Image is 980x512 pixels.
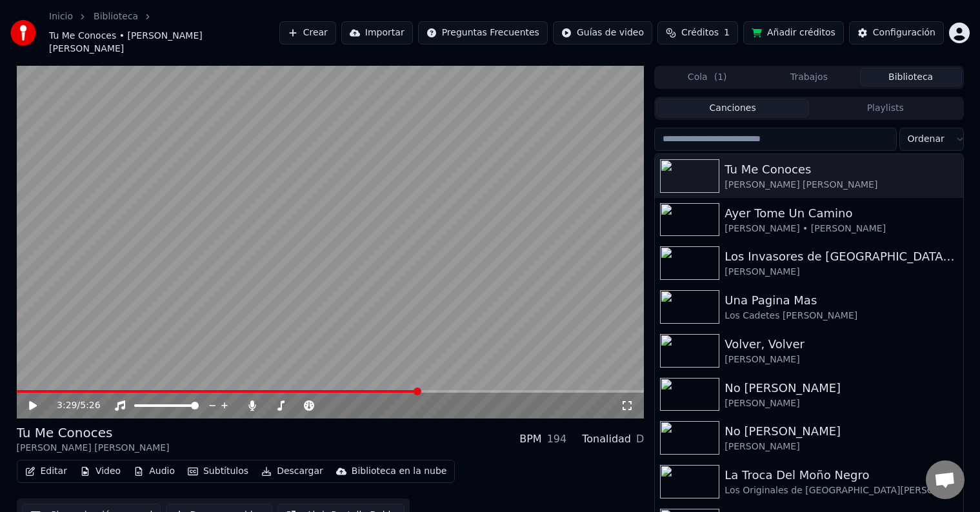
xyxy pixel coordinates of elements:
div: [PERSON_NAME] [725,440,957,453]
nav: breadcrumb [49,10,279,55]
div: [PERSON_NAME] • [PERSON_NAME] [725,222,957,235]
div: Volver, Volver [725,335,957,353]
button: Preguntas Frecuentes [418,21,548,44]
button: Editar [20,462,72,480]
div: Los Cadetes [PERSON_NAME] [725,310,957,322]
div: La Troca Del Moño Negro [725,466,957,484]
div: [PERSON_NAME] [725,353,957,366]
img: youka [10,20,36,46]
div: Ayer Tome Un Camino [725,204,957,222]
div: Una Pagina Mas [725,291,957,310]
span: Tu Me Conoces • [PERSON_NAME] [PERSON_NAME] [49,30,279,55]
div: [PERSON_NAME] [725,397,957,410]
div: Chat abierto [926,460,965,499]
button: Subtítulos [183,462,254,480]
div: Biblioteca en la nube [352,465,447,478]
button: Descargar [256,462,328,480]
span: 5:26 [80,399,100,412]
div: BPM [519,431,541,447]
span: 3:29 [57,399,77,412]
div: Los Invasores de [GEOGRAPHIC_DATA][PERSON_NAME] [725,248,957,266]
button: Playlists [809,99,962,117]
button: Créditos1 [657,21,738,44]
div: No [PERSON_NAME] [725,422,957,440]
span: Ordenar [908,133,945,146]
button: Cola [656,68,758,86]
a: Biblioteca [94,10,138,23]
div: Tu Me Conoces [725,161,957,179]
div: D [636,431,644,447]
button: Trabajos [758,68,860,86]
a: Inicio [49,10,73,23]
span: ( 1 ) [714,71,727,84]
div: Tu Me Conoces [17,424,170,442]
div: Los Originales de [GEOGRAPHIC_DATA][PERSON_NAME] [725,484,957,497]
span: Créditos [681,26,719,39]
button: Crear [279,21,336,44]
button: Añadir créditos [743,21,844,44]
button: Biblioteca [860,68,962,86]
div: Tonalidad [582,431,631,447]
div: 194 [547,431,567,447]
div: [PERSON_NAME] [PERSON_NAME] [17,442,170,455]
div: Configuración [873,26,935,39]
button: Guías de video [553,21,652,44]
button: Canciones [656,99,809,117]
span: 1 [724,26,730,39]
button: Video [75,462,126,480]
button: Configuración [849,21,944,44]
button: Audio [128,462,180,480]
button: Importar [341,21,413,44]
div: No [PERSON_NAME] [725,379,957,397]
div: [PERSON_NAME] [725,266,957,279]
div: [PERSON_NAME] [PERSON_NAME] [725,179,957,192]
div: / [57,399,88,412]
